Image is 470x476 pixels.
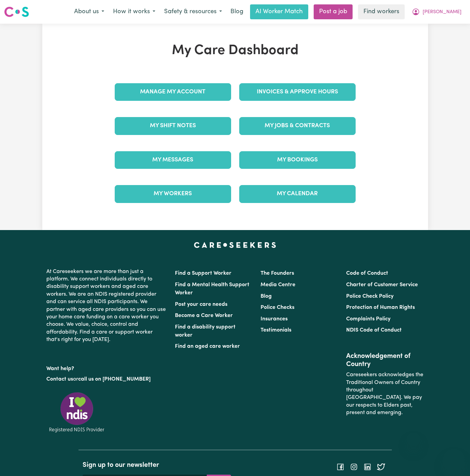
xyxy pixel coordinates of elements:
a: Become a Care Worker [175,313,233,318]
a: NDIS Code of Conduct [346,327,402,333]
a: Manage My Account [115,83,231,101]
h2: Sign up to our newsletter [83,461,231,469]
a: Code of Conduct [346,271,388,276]
h1: My Care Dashboard [111,43,360,59]
span: [PERSON_NAME] [423,8,462,16]
p: At Careseekers we are more than just a platform. We connect individuals directly to disability su... [46,265,167,346]
img: Careseekers logo [4,6,29,18]
a: Post your care needs [175,302,227,307]
a: Charter of Customer Service [346,282,418,288]
a: My Shift Notes [115,117,231,135]
a: Careseekers home page [194,242,276,248]
a: Police Check Policy [346,294,394,299]
a: Police Checks [261,305,294,310]
iframe: Button to launch messaging window [443,449,465,471]
a: Find a Mental Health Support Worker [175,282,249,296]
a: My Jobs & Contracts [239,117,356,135]
a: Careseekers logo [4,4,29,20]
a: Blog [226,4,247,19]
a: Follow Careseekers on Instagram [350,464,358,470]
a: Blog [261,294,272,299]
a: Follow Careseekers on Twitter [377,464,385,470]
a: Testimonials [261,327,291,333]
button: Safety & resources [160,5,226,19]
a: The Founders [261,271,294,276]
button: How it works [109,5,160,19]
p: Careseekers acknowledges the Traditional Owners of Country throughout [GEOGRAPHIC_DATA]. We pay o... [346,368,424,419]
a: Follow Careseekers on LinkedIn [363,464,372,470]
a: Protection of Human Rights [346,305,415,310]
p: or [46,373,167,386]
img: Registered NDIS provider [46,391,107,433]
a: Follow Careseekers on Facebook [336,464,344,470]
a: call us on [PHONE_NUMBER] [78,377,151,382]
iframe: Close message [407,433,420,446]
a: Find a Support Worker [175,271,231,276]
a: Post a job [314,4,353,19]
a: My Workers [115,185,231,203]
a: Complaints Policy [346,316,390,322]
a: Insurances [261,316,288,322]
p: Want help? [46,362,167,372]
a: Find a disability support worker [175,324,236,338]
h2: Acknowledgement of Country [346,352,424,368]
a: Media Centre [261,282,295,288]
a: Find an aged care worker [175,344,240,349]
a: AI Worker Match [250,4,308,19]
a: My Calendar [239,185,356,203]
a: My Bookings [239,151,356,169]
a: Contact us [46,377,73,382]
a: Invoices & Approve Hours [239,83,356,101]
a: Find workers [358,4,405,19]
button: About us [70,5,109,19]
a: My Messages [115,151,231,169]
button: My Account [407,5,466,19]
